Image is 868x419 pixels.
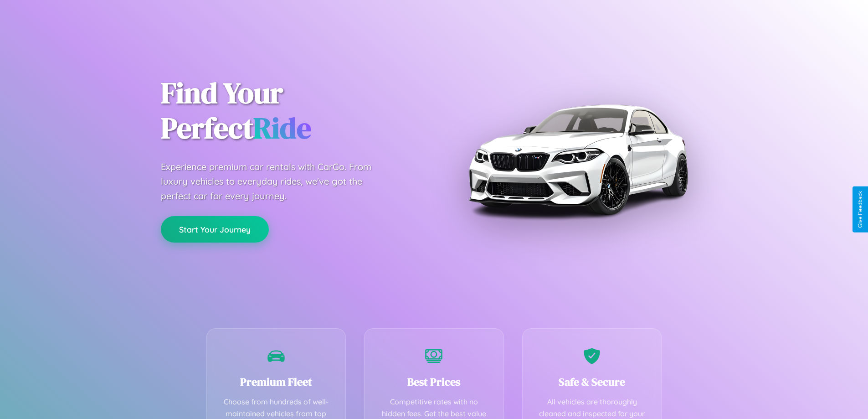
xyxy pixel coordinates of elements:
h3: Best Prices [378,374,490,389]
h3: Premium Fleet [221,374,332,389]
img: Premium BMW car rental vehicle [464,46,692,274]
span: Ride [253,108,311,148]
div: Give Feedback [857,191,863,228]
h3: Safe & Secure [536,374,648,389]
h1: Find Your Perfect [161,76,421,146]
p: Experience premium car rentals with CarGo. From luxury vehicles to everyday rides, we've got the ... [161,160,389,203]
button: Start Your Journey [161,216,269,243]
